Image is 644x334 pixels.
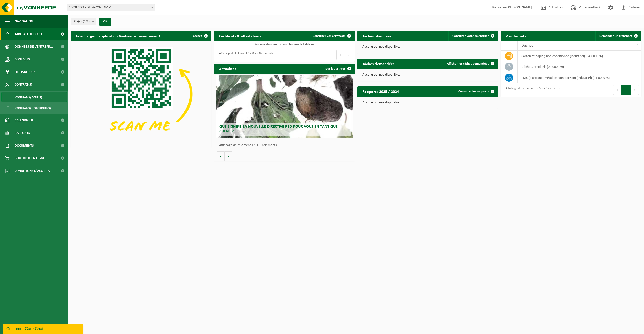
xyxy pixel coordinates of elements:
span: Conditions d'accepta... [15,164,53,177]
a: Afficher les tâches demandées [443,59,498,69]
h2: Rapports 2025 / 2024 [357,86,404,96]
span: Utilisateurs [15,66,35,78]
a: Consulter vos certificats [309,31,354,41]
button: Next [344,50,352,60]
strong: [PERSON_NAME] [507,6,532,9]
h2: Certificats & attestations [214,31,266,41]
td: déchets résiduels (04-000029) [518,61,641,72]
div: Affichage de l'élément 0 à 0 sur 0 éléments [217,49,273,60]
span: Contrat(s) [15,78,32,91]
a: Contrat(s) historique(s) [1,103,67,113]
span: Navigation [15,15,33,28]
span: Calendrier [15,114,33,127]
span: Rapports [15,127,30,139]
button: Previous [336,50,344,60]
h2: Tâches planifiées [357,31,396,41]
img: Download de VHEPlus App [71,41,211,147]
a: Consulter les rapports [454,86,498,97]
a: Tous les articles [320,64,354,74]
button: OK [99,18,111,26]
span: Cachez [193,34,202,38]
span: Déchet [521,44,533,48]
p: Aucune donnée disponible. [362,73,493,77]
td: Aucune donnée disponible dans le tableau [214,41,355,48]
span: Afficher les tâches demandées [447,62,489,65]
h2: Vos déchets [501,31,531,41]
a: Que signifie la nouvelle directive RED pour vous en tant que client ? [216,75,354,138]
span: Demander un transport [599,34,632,38]
span: 10-987323 - DELA-ZONE NAMU [67,4,155,11]
span: Contrat(s) actif(s) [15,92,42,102]
td: PMC (plastique, métal, carton boisson) (industriel) (04-000978) [518,72,641,83]
span: Documents [15,139,34,152]
button: Next [631,85,639,95]
iframe: chat widget [3,323,84,334]
h2: Téléchargez l'application Vanheede+ maintenant! [71,31,165,41]
a: Demander un transport [595,31,641,41]
p: Aucune donnée disponible. [362,45,493,49]
span: Contacts [15,53,30,66]
span: Tableau de bord [15,28,42,40]
button: Volgende [225,151,232,161]
span: 10-987323 - DELA-ZONE NAMU [67,4,155,11]
h2: Tâches demandées [357,59,399,68]
a: Contrat(s) actif(s) [1,92,67,102]
h2: Actualités [214,64,241,74]
a: Consulter votre calendrier [448,31,498,41]
span: Consulter vos certificats [313,34,345,38]
td: carton et papier, non-conditionné (industriel) (04-000026) [518,51,641,61]
div: Affichage de l'élément 1 à 3 sur 3 éléments [503,84,560,96]
span: Contrat(s) historique(s) [15,103,51,113]
count: (1/6) [83,20,90,23]
button: Site(s)(1/6) [71,18,96,25]
span: Consulter votre calendrier [452,34,489,38]
button: 1 [621,85,631,95]
button: Vorige [217,151,225,161]
p: Affichage de l'élément 1 sur 10 éléments [219,144,352,147]
p: Aucune donnée disponible [362,101,493,104]
span: Données de l'entrepr... [15,40,53,53]
span: Site(s) [73,18,90,26]
button: Cachez [189,31,211,41]
span: Que signifie la nouvelle directive RED pour vous en tant que client ? [219,125,338,133]
button: Previous [613,85,621,95]
span: Boutique en ligne [15,152,45,164]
